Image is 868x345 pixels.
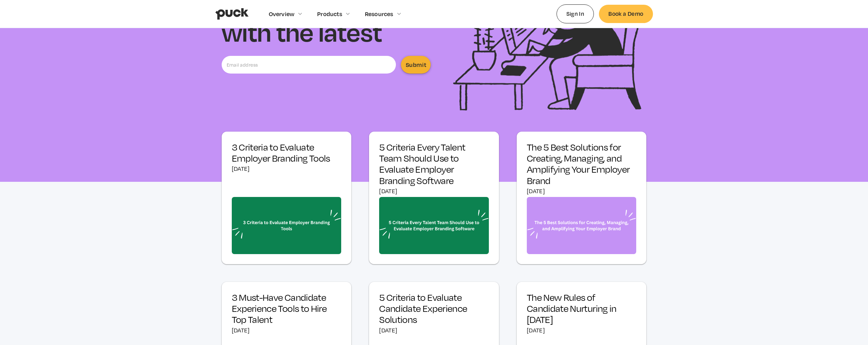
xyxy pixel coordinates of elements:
[222,56,431,74] form: Email Form
[232,142,342,164] h3: 3 Criteria to Evaluate Employer Branding Tools
[379,292,489,325] h3: 5 Criteria to Evaluate Candidate Experience Solutions
[379,327,489,334] div: [DATE]
[599,5,653,23] a: Book a Demo
[317,10,342,17] div: Products
[557,4,594,23] a: Sign In
[232,165,342,172] div: [DATE]
[222,56,396,74] input: Email address
[379,142,489,186] h3: 5 Criteria Every Talent Team Should Use to Evaluate Employer Branding Software
[527,327,637,334] div: [DATE]
[517,132,647,264] a: The 5 Best Solutions for Creating, Managing, and Amplifying Your Employer Brand[DATE]
[269,10,295,17] div: Overview
[232,292,342,325] h3: 3 Must-Have Candidate Experience Tools to Hire Top Talent
[401,56,431,74] input: Submit
[222,132,352,264] a: 3 Criteria to Evaluate Employer Branding Tools[DATE]
[527,187,637,194] div: [DATE]
[365,10,393,17] div: Resources
[527,142,637,186] h3: The 5 Best Solutions for Creating, Managing, and Amplifying Your Employer Brand
[369,132,499,264] a: 5 Criteria Every Talent Team Should Use to Evaluate Employer Branding Software[DATE]
[379,187,489,194] div: [DATE]
[527,292,637,325] h3: The New Rules of Candidate Nurturing in [DATE]
[232,327,342,334] div: [DATE]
